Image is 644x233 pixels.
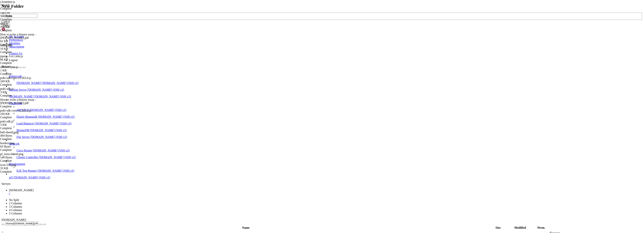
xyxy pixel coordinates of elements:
[0,112,38,116] div: 169 KB
[0,11,10,14] span: cup1.txt
[0,76,31,79] span: poki-sdk-core-v2.263.0.js
[0,65,18,69] span: offlineClient.js
[0,50,38,54] div: Complete
[0,116,38,119] div: Complete
[0,87,13,90] span: poki-sdk.js
[0,87,38,94] span: poki-sdk.js
[0,152,23,156] span: pl_testa-sheet0.png
[0,142,14,145] span: borders.png
[0,0,38,7] span: c2runtime.js
[0,98,36,105] span: How to write a history essay - Napoleon.pdf
[0,83,38,86] div: Complete
[0,120,13,123] span: poki-sdk.js
[0,14,38,18] div: 566 Bytes
[0,55,23,58] span: jquery-3.4.1.min.js
[0,33,36,39] span: How to write a history essay - [PERSON_NAME].pdf
[0,55,38,61] span: jquery-3.4.1.min.js
[0,33,38,43] span: How to write a history essay - Napoleon.pdf
[0,76,38,83] span: poki-sdk-core-v2.263.0.js
[0,109,38,116] span: poki-sdk-core-v2.263.0.js
[0,7,38,10] div: Complete
[0,159,38,163] div: Complete
[0,98,36,105] span: How to write a history essay - [PERSON_NAME].pdf
[0,134,38,137] div: 494 Bytes
[0,145,38,148] div: 83 Bytes
[0,131,38,137] span: ball-sheet0.png
[0,163,16,166] span: icon-256.png
[0,65,38,72] span: offlineClient.js
[0,47,38,50] div: 10 KB
[0,44,38,50] span: index.php
[0,40,38,43] div: 62 KB
[0,61,38,65] div: Complete
[0,94,38,97] div: Complete
[0,152,38,159] span: pl_testa-sheet0.png
[0,29,38,32] div: Complete
[0,4,38,7] div: 726 KB
[0,11,38,18] span: cup1.txt
[0,123,38,127] div: 3 KB
[0,156,38,159] div: 148 Bytes
[0,43,38,46] div: Complete
[0,120,38,127] span: poki-sdk.js
[0,109,31,112] span: poki-sdk-core-v2.263.0.js
[0,44,12,47] span: index.php
[0,22,8,25] span: data.js
[0,105,38,108] div: Complete
[0,80,38,83] div: 169 KB
[0,25,38,29] div: 159 KB
[0,69,38,72] div: 1 KB
[0,18,38,21] div: Complete
[0,167,38,170] div: 33 KB
[0,131,19,134] span: ball-sheet0.png
[0,91,38,94] div: 3 KB
[0,163,38,170] span: icon-256.png
[0,0,15,3] span: c2runtime.js
[0,127,38,130] div: Complete
[0,148,38,152] div: Complete
[0,137,38,141] div: Complete
[0,170,38,173] div: Complete
[0,72,38,76] div: Complete
[0,22,38,29] span: data.js
[0,58,38,61] div: 86 KB
[0,142,38,148] span: borders.png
